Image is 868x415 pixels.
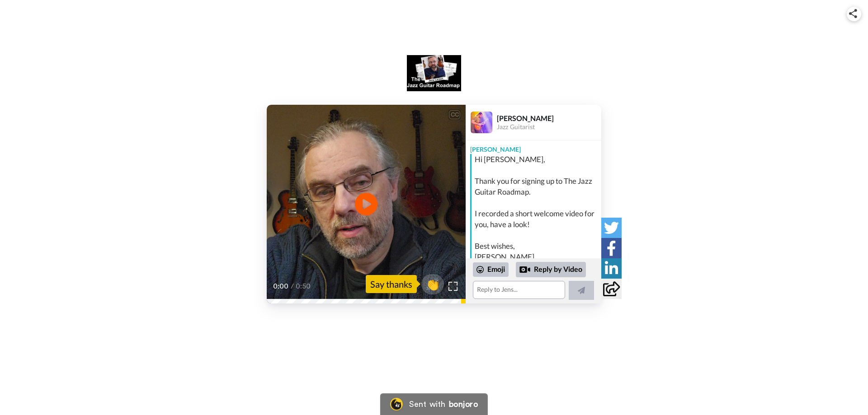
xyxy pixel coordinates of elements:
[273,281,289,292] span: 0:00
[421,274,444,294] button: 👏
[291,281,294,292] span: /
[449,110,460,119] div: CC
[849,9,857,18] img: ic_share.svg
[296,281,311,292] span: 0:50
[497,114,601,122] div: [PERSON_NAME]
[448,282,458,291] img: Full screen
[471,112,492,133] img: Profile Image
[516,262,586,277] div: Reply by Video
[475,154,599,262] div: Hi [PERSON_NAME], Thank you for signing up to The Jazz Guitar Roadmap. I recorded a short welcome...
[366,275,417,293] div: Say thanks
[407,55,461,91] img: logo
[421,277,444,291] span: 👏
[466,140,601,154] div: [PERSON_NAME]
[519,264,530,275] div: Reply by Video
[473,262,509,277] div: Emoji
[497,123,601,131] div: Jazz Guitarist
